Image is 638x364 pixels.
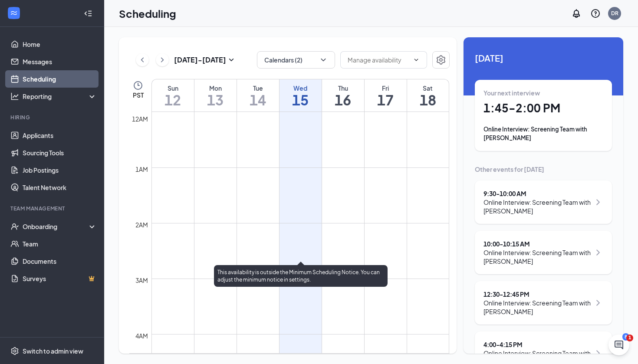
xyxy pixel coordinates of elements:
[483,198,591,215] div: Online Interview: Screening Team with [PERSON_NAME]
[10,222,19,231] svg: UserCheck
[174,55,226,65] h3: [DATE] - [DATE]
[483,101,603,115] h1: 1:45 - 2:00 PM
[322,92,364,107] h1: 16
[152,79,194,111] a: October 12, 2025
[483,340,591,349] div: 4:00 - 4:15 PM
[593,348,603,358] svg: ChevronRight
[237,79,279,111] a: October 14, 2025
[158,55,167,65] svg: ChevronRight
[134,331,150,341] div: 4am
[10,347,19,355] svg: Settings
[152,84,194,92] div: Sun
[138,55,147,65] svg: ChevronLeft
[237,92,279,107] h1: 14
[23,222,89,231] div: Onboarding
[608,334,629,355] iframe: Intercom live chat
[23,235,97,253] a: Team
[257,51,335,69] button: Calendars (2)ChevronDown
[593,197,603,207] svg: ChevronRight
[134,275,150,285] div: 3am
[130,114,150,124] div: 12am
[483,239,591,248] div: 10:00 - 10:15 AM
[483,89,603,97] div: Your next interview
[226,55,237,65] svg: SmallChevronDown
[626,334,633,341] span: 1
[407,84,449,92] div: Sat
[593,247,603,258] svg: ChevronRight
[590,8,601,19] svg: QuestionInfo
[365,84,407,92] div: Fri
[436,55,446,65] svg: Settings
[483,298,591,316] div: Online Interview: Screening Team with [PERSON_NAME]
[10,9,18,17] svg: WorkstreamLogo
[322,84,364,92] div: Thu
[84,9,92,18] svg: Collapse
[23,347,83,355] div: Switch to admin view
[23,270,97,287] a: SurveysCrown
[475,51,612,65] span: [DATE]
[194,92,237,107] h1: 13
[432,51,450,69] button: Settings
[571,8,582,19] svg: Notifications
[23,161,97,179] a: Job Postings
[475,165,612,174] div: Other events for [DATE]
[413,56,420,63] svg: ChevronDown
[119,6,176,21] h1: Scheduling
[622,333,629,341] div: 8
[23,92,97,101] div: Reporting
[280,79,322,111] a: October 15, 2025
[23,179,97,196] a: Talent Network
[194,79,237,111] a: October 13, 2025
[365,79,407,111] a: October 17, 2025
[134,164,150,174] div: 1am
[214,265,388,287] div: This availability is outside the Minimum Scheduling Notice. You can adjust the minimum notice in ...
[194,84,237,92] div: Mon
[280,84,322,92] div: Wed
[483,189,591,198] div: 9:30 - 10:00 AM
[483,248,591,266] div: Online Interview: Screening Team with [PERSON_NAME]
[319,56,328,64] svg: ChevronDown
[10,114,95,121] div: Hiring
[407,92,449,107] h1: 18
[133,80,143,91] svg: Clock
[611,10,618,17] div: DR
[280,92,322,107] h1: 15
[152,92,194,107] h1: 12
[133,91,144,99] span: PST
[348,55,409,65] input: Manage availability
[23,36,97,53] a: Home
[156,53,169,66] button: ChevronRight
[23,127,97,144] a: Applicants
[10,205,95,212] div: Team Management
[136,53,149,66] button: ChevronLeft
[23,144,97,161] a: Sourcing Tools
[483,290,591,298] div: 12:30 - 12:45 PM
[322,79,364,111] a: October 16, 2025
[23,253,97,270] a: Documents
[365,92,407,107] h1: 17
[407,79,449,111] a: October 18, 2025
[237,84,279,92] div: Tue
[483,125,603,142] div: Online Interview: Screening Team with [PERSON_NAME]
[23,53,97,70] a: Messages
[134,220,150,230] div: 2am
[10,92,19,101] svg: Analysis
[23,70,97,88] a: Scheduling
[593,298,603,308] svg: ChevronRight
